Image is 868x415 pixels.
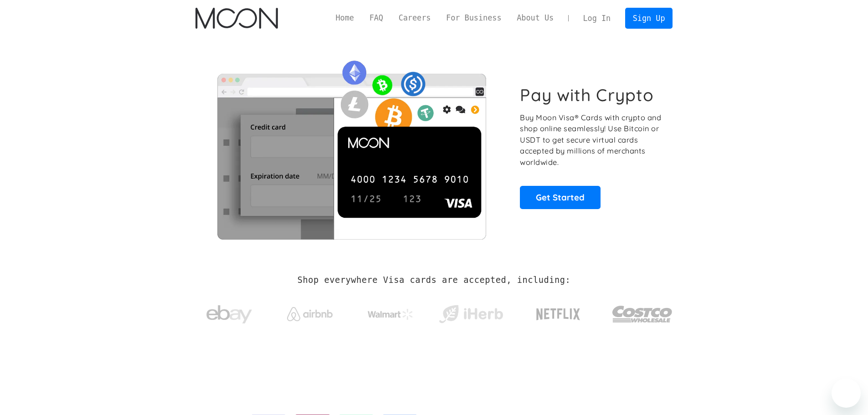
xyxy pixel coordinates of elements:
a: Sign Up [625,8,673,28]
a: Netflix [518,294,599,330]
img: Netflix [535,303,581,326]
iframe: Button to launch messaging window [832,379,861,408]
h2: Shop everywhere Visa cards are accepted, including: [298,275,570,285]
a: For Business [438,12,509,24]
a: Home [328,12,362,24]
a: iHerb [437,293,505,331]
a: Log In [575,8,618,28]
a: Costco [612,288,673,336]
p: Buy Moon Visa® Cards with crypto and shop online seamlessly! Use Bitcoin or USDT to get secure vi... [520,112,663,168]
a: home [195,8,278,29]
a: FAQ [362,12,391,24]
img: Walmart [368,309,413,320]
a: About Us [509,12,561,24]
h1: Pay with Crypto [520,85,654,105]
img: iHerb [437,302,505,326]
img: Moon Cards let you spend your crypto anywhere Visa is accepted. [195,54,508,239]
a: Walmart [356,300,424,324]
img: Airbnb [287,307,333,321]
img: Moon Logo [195,8,278,29]
a: ebay [195,291,263,333]
a: Airbnb [276,298,344,326]
a: Careers [391,12,438,24]
img: Costco [612,297,673,331]
img: ebay [206,300,252,329]
a: Get Started [520,186,601,209]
